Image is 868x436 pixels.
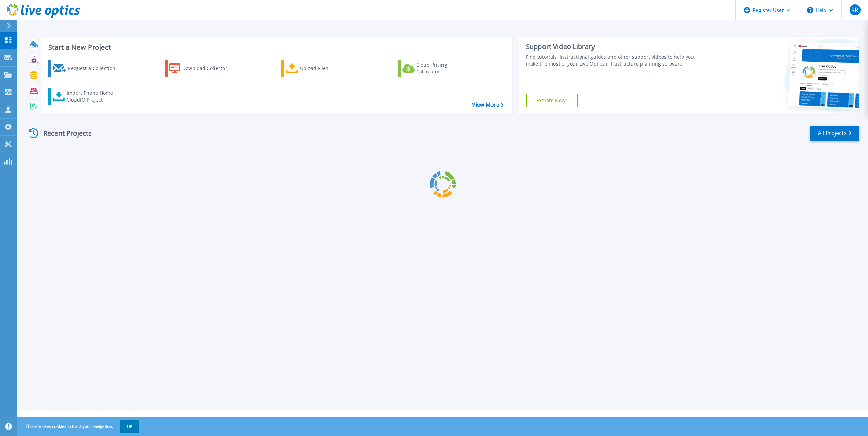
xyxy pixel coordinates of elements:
[398,60,473,77] a: Cloud Pricing Calculator
[300,61,354,75] div: Upload Files
[416,61,471,75] div: Cloud Pricing Calculator
[810,126,859,141] a: All Projects
[19,420,139,433] span: This site uses cookies to track your navigation.
[182,61,237,75] div: Download Collector
[48,60,124,77] a: Request a Collection
[48,43,503,51] h3: Start a New Project
[26,125,101,142] div: Recent Projects
[526,42,702,51] div: Support Video Library
[472,102,504,108] a: View More
[851,7,858,13] span: RR
[68,61,122,75] div: Request a Collection
[120,420,139,433] button: OK
[526,54,702,67] div: Find tutorials, instructional guides and other support videos to help you make the most of your L...
[67,90,120,103] div: Import Phone Home CloudIQ Project
[165,60,240,77] a: Download Collector
[526,94,578,107] a: Explore Now!
[281,60,357,77] a: Upload Files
